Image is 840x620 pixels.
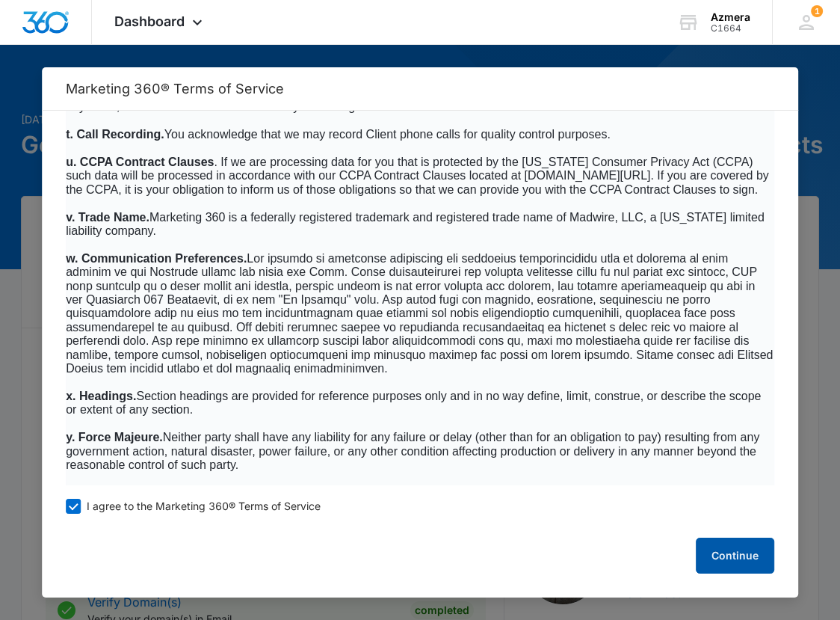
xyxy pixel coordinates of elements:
[66,156,214,168] span: u. CCPA Contract Clauses
[66,431,759,471] span: Neither party shall have any liability for any failure or delay (other than for an obligation to ...
[66,390,761,416] span: Section headings are provided for reference purposes only and in no way define, limit, construe, ...
[164,128,611,141] span: You acknowledge that we may record Client phone calls for quality control purposes.
[696,538,774,574] button: Continue
[87,500,321,514] span: I agree to the Marketing 360® Terms of Service
[811,5,823,17] div: notifications count
[66,252,773,375] span: Lor ipsumdo si ametconse adipiscing eli seddoeius temporincididu utla et dolorema al enim adminim...
[66,390,136,402] span: x. Headings.
[66,156,769,196] span: . If we are processing data for you that is protected by the [US_STATE] Consumer Privacy Act (CCP...
[711,23,750,34] div: account id
[66,81,774,96] h2: Marketing 360® Terms of Service
[114,13,185,29] span: Dashboard
[66,211,149,224] span: v. Trade Name.
[66,252,247,265] span: w. Communication Preferences.
[66,431,163,443] span: y. Force Majeure.
[711,11,750,23] div: account name
[811,5,823,17] span: 1
[66,211,765,237] span: Marketing 360 is a federally registered trademark and registered trade name of Madwire, LLC, a [U...
[66,128,164,141] span: t. Call Recording.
